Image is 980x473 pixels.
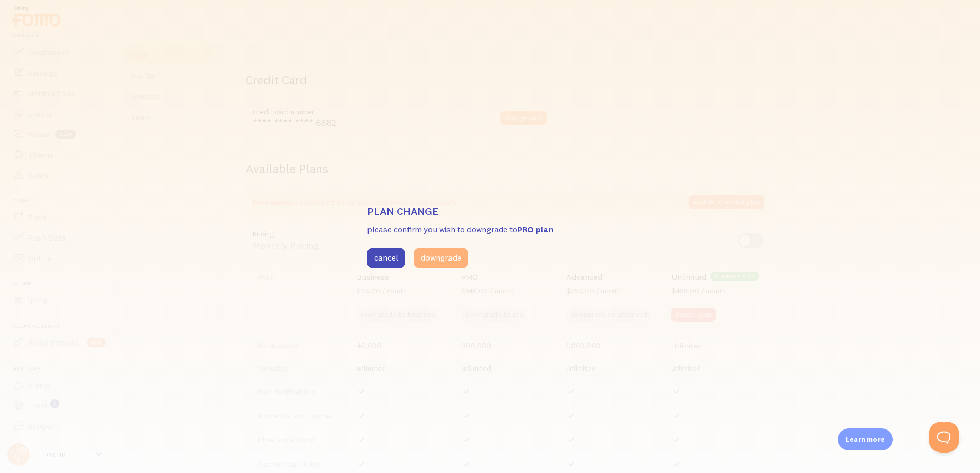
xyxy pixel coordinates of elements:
[367,224,613,235] p: please confirm you wish to downgrade to
[929,422,959,453] iframe: Help Scout Beacon - Open
[838,428,893,450] div: Learn more
[414,248,468,268] button: downgrade
[367,248,405,268] button: cancel
[846,435,885,444] p: Learn more
[367,205,613,218] h3: Plan change
[517,224,554,234] b: PRO plan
